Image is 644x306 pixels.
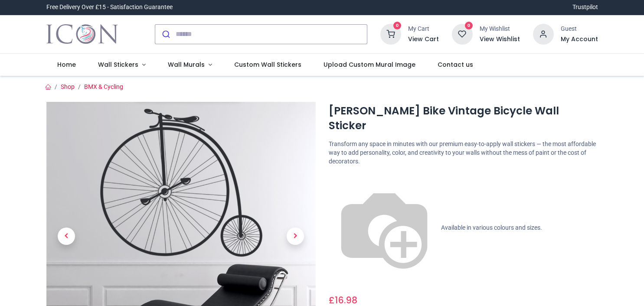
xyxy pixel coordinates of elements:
[452,30,473,37] a: 0
[408,25,439,33] div: My Cart
[46,3,173,12] div: Free Delivery Over £15 - Satisfaction Guarantee
[465,22,473,30] sup: 0
[438,60,473,69] span: Contact us
[46,22,118,46] img: Icon Wall Stickers
[287,228,304,245] span: Next
[168,60,205,69] span: Wall Murals
[157,54,223,76] a: Wall Murals
[84,83,123,90] a: BMX & Cycling
[329,173,440,283] img: color-wheel.png
[329,140,598,166] p: Transform any space in minutes with our premium easy-to-apply wall stickers — the most affordable...
[561,25,598,33] div: Guest
[408,35,439,44] a: View Cart
[572,3,598,12] a: Trustpilot
[561,35,598,44] a: My Account
[329,104,598,133] h1: [PERSON_NAME] Bike Vintage Bicycle Wall Sticker
[57,60,76,69] span: Home
[87,54,157,76] a: Wall Stickers
[324,60,415,69] span: Upload Custom Mural Image
[46,22,118,46] a: Logo of Icon Wall Stickers
[380,30,401,37] a: 0
[393,22,402,30] sup: 0
[480,25,520,33] div: My Wishlist
[58,228,75,245] span: Previous
[234,60,301,69] span: Custom Wall Stickers
[98,60,138,69] span: Wall Stickers
[61,83,75,90] a: Shop
[155,25,176,44] button: Submit
[441,224,542,231] span: Available in various colours and sizes.
[480,35,520,44] a: View Wishlist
